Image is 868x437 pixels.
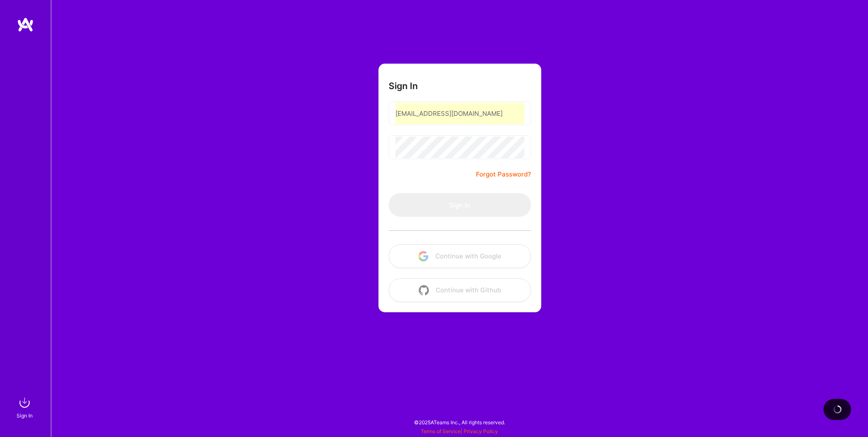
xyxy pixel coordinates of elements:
img: loading [833,405,842,414]
img: icon [418,251,428,261]
img: logo [17,17,34,32]
a: Terms of Service [421,428,461,434]
span: | [421,428,498,434]
button: Continue with Github [389,278,531,302]
a: sign inSign In [18,394,33,420]
img: sign in [16,394,33,411]
div: © 2025 ATeams Inc., All rights reserved. [51,412,868,433]
a: Privacy Policy [464,428,498,434]
div: Sign In [17,411,33,420]
img: icon [419,285,429,295]
a: Forgot Password? [476,169,531,179]
button: Continue with Google [389,244,531,268]
h3: Sign In [389,81,418,91]
button: Sign In [389,193,531,217]
input: Email... [395,103,524,124]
